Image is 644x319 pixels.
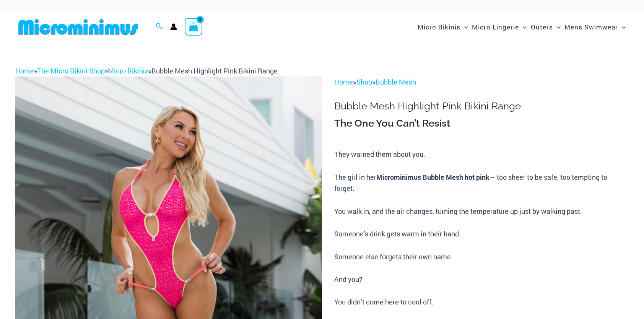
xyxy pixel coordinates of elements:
a: Shop [356,77,372,86]
a: Bubble Mesh [376,77,416,86]
span: Micro Lingerie [472,17,519,37]
span: Menu Toggle [460,17,468,37]
a: Account icon link [170,23,177,30]
nav: Site Navigation [415,14,629,40]
h3: The One You Can’t Resist [334,117,629,130]
a: Home [15,66,34,75]
span: Menu Toggle [519,17,527,37]
a: Home [334,77,353,86]
span: Menu Toggle [618,17,626,37]
a: View Shopping Cart, empty [185,18,202,36]
a: Micro BikinisMenu ToggleMenu Toggle [416,15,470,39]
a: The Micro Bikini Shop [37,66,105,75]
span: » » » [15,66,278,75]
img: MM SHOP LOGO FLAT [15,18,141,36]
span: Outers [531,17,553,37]
a: OutersMenu ToggleMenu Toggle [529,15,563,39]
span: Mens Swimwear [564,17,618,37]
span: Micro Bikinis [418,17,460,37]
a: Search icon link [156,22,163,32]
h1: Bubble Mesh Highlight Pink Bikini Range [334,100,629,112]
a: Mens SwimwearMenu ToggleMenu Toggle [563,15,628,39]
b: Microminimus Bubble Mesh hot pink [376,173,490,182]
span: Menu Toggle [553,17,561,37]
p: > > [334,76,629,88]
a: Micro Bikinis [108,66,148,75]
span: Bubble Mesh Highlight Pink Bikini Range [151,66,278,75]
a: Micro LingerieMenu ToggleMenu Toggle [470,15,529,39]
